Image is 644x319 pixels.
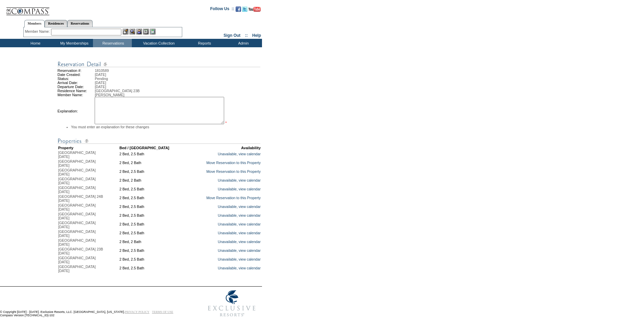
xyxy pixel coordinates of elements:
[95,69,109,73] span: 1810589
[58,234,70,238] span: [DATE]
[57,93,95,97] td: Member Name:
[58,269,70,273] span: [DATE]
[57,89,95,93] td: Residence Name:
[218,205,261,209] a: Unavailable, view calendar
[218,222,261,226] a: Unavailable, view calendar
[58,177,119,181] div: [GEOGRAPHIC_DATA]
[150,29,156,34] img: b_calculator.gif
[25,29,51,34] div: Member Name:
[119,238,187,246] td: 2 Bed, 2 Bath
[123,29,128,34] img: b_edit.gif
[248,8,261,12] a: Subscribe to our YouTube Channel
[119,212,187,220] td: 2 Bed, 2.5 Bath
[58,221,119,225] div: [GEOGRAPHIC_DATA]
[57,73,95,77] td: Date Created:
[206,196,261,200] a: Move Reservation to this Property
[119,194,187,203] td: 2 Bed, 2.5 Bath
[187,146,261,150] td: Availability
[95,93,124,97] span: [PERSON_NAME]
[58,159,119,163] div: [GEOGRAPHIC_DATA]
[58,194,119,198] div: [GEOGRAPHIC_DATA] 24B
[218,240,261,244] a: Unavailable, view calendar
[58,198,70,203] span: [DATE]
[206,169,261,174] a: Move Reservation to this Property
[236,6,241,12] img: Become our fan on Facebook
[248,7,261,12] img: Subscribe to our YouTube Channel
[242,6,247,12] img: Follow us on Twitter
[58,172,70,176] span: [DATE]
[119,159,187,167] td: 2 Bed, 2 Bath
[143,29,149,34] img: Reservations
[57,137,260,145] img: Reservation Detail
[6,2,50,16] img: Compass Home
[132,39,184,47] td: Vacation Collection
[57,60,260,69] img: Reservation Detail
[58,155,70,159] span: [DATE]
[58,203,119,207] div: [GEOGRAPHIC_DATA]
[119,265,187,273] td: 2 Bed, 2.5 Bath
[242,8,247,12] a: Follow us on Twitter
[119,221,187,229] td: 2 Bed, 2.5 Bath
[58,260,70,264] span: [DATE]
[58,207,70,211] span: [DATE]
[218,213,261,217] a: Unavailable, view calendar
[57,97,95,125] td: Explanation:
[119,177,187,185] td: 2 Bed, 2 Bath
[57,85,95,89] td: Departure Date:
[58,168,119,172] div: [GEOGRAPHIC_DATA]
[223,33,240,38] a: Sign Out
[223,39,262,47] td: Admin
[95,85,106,89] span: [DATE]
[218,266,261,270] a: Unavailable, view calendar
[58,251,70,255] span: [DATE]
[57,81,95,85] td: Arrival Date:
[54,39,93,47] td: My Memberships
[245,33,248,38] span: ::
[45,20,67,27] a: Residences
[58,163,70,167] span: [DATE]
[95,77,108,81] span: Pending
[119,247,187,255] td: 2 Bed, 2.5 Bath
[119,186,187,194] td: 2 Bed, 2.5 Bath
[24,20,45,27] a: Members
[95,89,140,93] span: [GEOGRAPHIC_DATA] 23B
[93,39,132,47] td: Reservations
[58,265,119,269] div: [GEOGRAPHIC_DATA]
[119,146,187,150] td: Bed / [GEOGRAPHIC_DATA]
[125,310,149,314] a: PRIVACY POLICY
[252,33,261,38] a: Help
[58,230,119,234] div: [GEOGRAPHIC_DATA]
[58,256,119,260] div: [GEOGRAPHIC_DATA]
[119,151,187,159] td: 2 Bed, 2.5 Bath
[58,186,119,190] div: [GEOGRAPHIC_DATA]
[129,29,135,34] img: View
[58,225,70,229] span: [DATE]
[58,181,70,185] span: [DATE]
[119,256,187,264] td: 2 Bed, 2.5 Bath
[119,230,187,238] td: 2 Bed, 2.5 Bath
[218,248,261,252] a: Unavailable, view calendar
[58,212,119,216] div: [GEOGRAPHIC_DATA]
[218,187,261,191] a: Unavailable, view calendar
[58,190,70,194] span: [DATE]
[119,168,187,176] td: 2 Bed, 2.5 Bath
[210,6,234,14] td: Follow Us ::
[58,242,70,246] span: [DATE]
[236,8,241,12] a: Become our fan on Facebook
[95,81,106,85] span: [DATE]
[58,146,119,150] td: Property
[218,257,261,261] a: Unavailable, view calendar
[57,77,95,81] td: Status:
[58,238,119,242] div: [GEOGRAPHIC_DATA]
[218,231,261,235] a: Unavailable, view calendar
[136,29,142,34] img: Impersonate
[95,73,106,77] span: [DATE]
[119,203,187,211] td: 2 Bed, 2.5 Bath
[58,216,70,220] span: [DATE]
[57,69,95,73] td: Reservation #:
[152,310,173,314] a: TERMS OF USE
[71,125,261,129] li: You must enter an explanation for these changes
[184,39,223,47] td: Reports
[15,39,54,47] td: Home
[58,151,119,155] div: [GEOGRAPHIC_DATA]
